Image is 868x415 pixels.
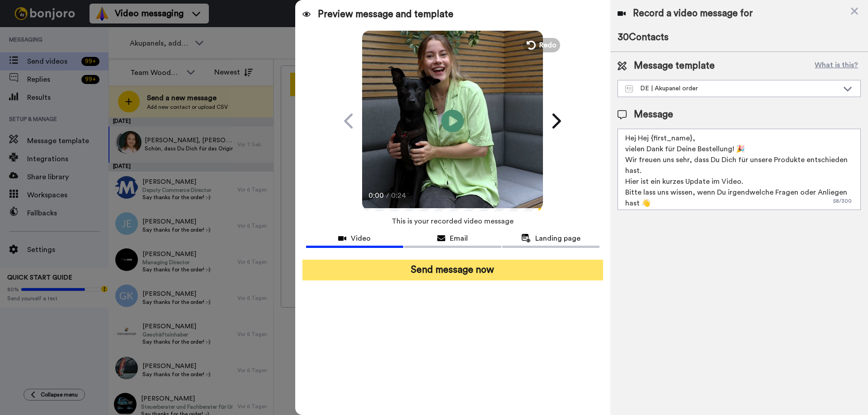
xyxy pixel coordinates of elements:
[634,108,673,121] span: Message
[351,233,371,244] span: Video
[391,190,407,201] span: 0:24
[625,84,839,93] div: DE | Akupanel order
[535,233,580,244] span: Landing page
[618,129,861,210] textarea: Hej Hej {first_name}, vielen Dank für Deine Bestellung! 🎉 Wir freuen uns sehr, dass Du Dich für u...
[634,59,715,73] span: Message template
[450,233,468,244] span: Email
[392,211,514,231] span: This is your recorded video message
[812,59,861,73] button: What is this?
[368,190,384,201] span: 0:00
[302,260,603,280] button: Send message now
[386,190,389,201] span: /
[625,85,633,93] img: Message-temps.svg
